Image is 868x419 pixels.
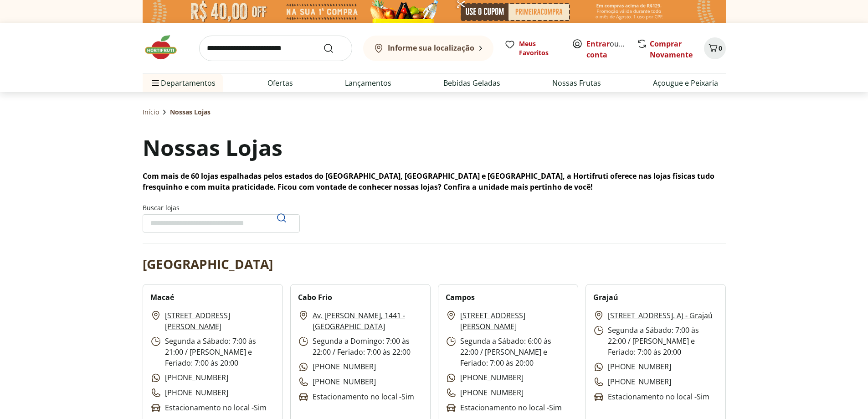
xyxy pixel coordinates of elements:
p: Estacionamento no local - Sim [593,391,709,403]
h2: Grajaú [593,292,618,303]
p: Estacionamento no local - Sim [446,402,562,414]
h1: Nossas Lojas [143,132,282,163]
img: Hortifruti [143,34,188,61]
h2: [GEOGRAPHIC_DATA] [143,255,273,273]
button: Pesquisar [271,207,293,229]
a: Criar conta [586,39,637,60]
b: Informe sua localização [388,43,474,53]
span: Nossas Lojas [170,108,211,117]
h2: Cabo Frio [298,292,332,303]
a: Início [143,108,159,117]
input: search [199,36,352,61]
p: Segunda a Sábado: 6:00 às 22:00 / [PERSON_NAME] e Feriado: 7:00 às 20:00 [446,336,570,368]
p: [PHONE_NUMBER] [446,387,524,398]
h2: Macaé [150,292,174,303]
p: [PHONE_NUMBER] [446,372,524,383]
p: [PHONE_NUMBER] [150,372,228,383]
p: [PHONE_NUMBER] [298,361,376,372]
p: [PHONE_NUMBER] [150,387,228,398]
span: Departamentos [150,72,216,94]
label: Buscar lojas [143,203,300,233]
a: Meus Favoritos [504,39,561,57]
p: Segunda a Sábado: 7:00 às 22:00 / [PERSON_NAME] e Feriado: 7:00 às 20:00 [593,325,718,357]
h2: Campos [446,292,475,303]
p: Segunda a Sábado: 7:00 às 21:00 / [PERSON_NAME] e Feriado: 7:00 às 20:00 [150,336,275,368]
p: [PHONE_NUMBER] [593,376,671,388]
button: Informe sua localização [363,36,493,61]
button: Submit Search [323,43,345,54]
a: Lançamentos [345,78,391,88]
a: Bebidas Geladas [443,78,500,88]
p: Estacionamento no local - Sim [298,391,414,403]
span: Meus Favoritos [519,39,561,57]
span: ou [586,38,627,60]
a: Comprar Novamente [650,39,693,60]
p: Estacionamento no local - Sim [150,402,267,414]
a: Entrar [586,39,610,49]
a: [STREET_ADDRESS][PERSON_NAME] [460,310,570,332]
p: Segunda a Domingo: 7:00 às 22:00 / Feriado: 7:00 às 22:00 [298,336,423,357]
p: [PHONE_NUMBER] [298,376,376,388]
a: Av. [PERSON_NAME], 1441 - [GEOGRAPHIC_DATA] [313,310,423,332]
p: [PHONE_NUMBER] [593,361,671,372]
span: 0 [719,44,722,52]
a: Ofertas [267,78,293,88]
a: [STREET_ADDRESS]. A) - Grajaú [608,310,713,321]
a: Nossas Frutas [552,78,601,88]
button: Carrinho [704,37,726,59]
a: [STREET_ADDRESS][PERSON_NAME] [165,310,275,332]
button: Menu [150,72,161,94]
a: Açougue e Peixaria [653,78,718,88]
p: Com mais de 60 lojas espalhadas pelos estados do [GEOGRAPHIC_DATA], [GEOGRAPHIC_DATA] e [GEOGRAPH... [143,171,726,192]
input: Buscar lojasPesquisar [143,214,300,233]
